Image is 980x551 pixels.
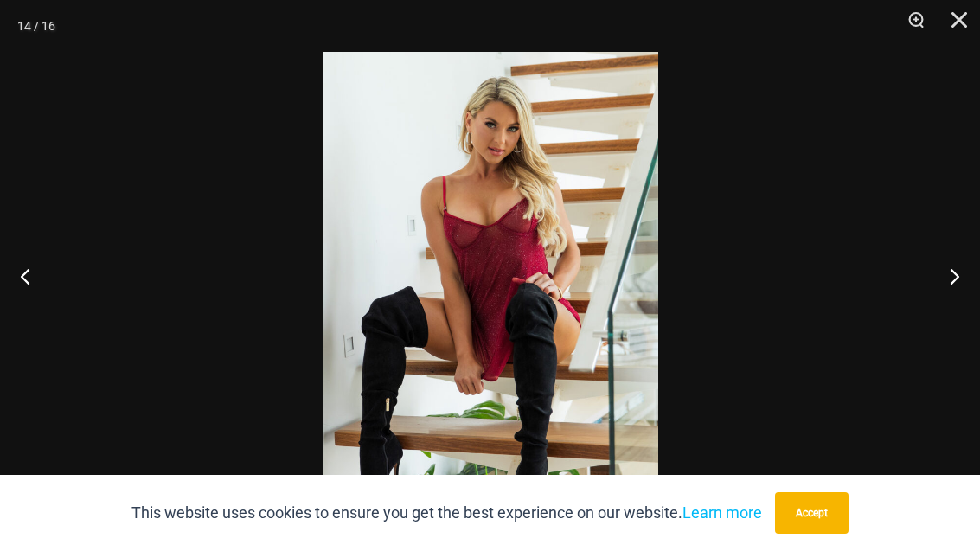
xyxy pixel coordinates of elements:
[915,233,980,319] button: Next
[775,492,849,534] button: Accept
[131,500,762,526] p: This website uses cookies to ensure you get the best experience on our website.
[17,13,55,39] div: 14 / 16
[682,503,762,522] a: Learn more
